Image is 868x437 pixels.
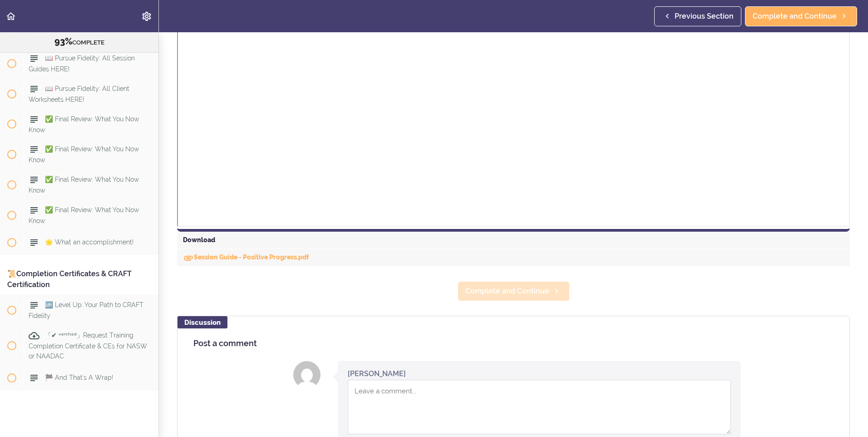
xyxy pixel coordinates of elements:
span: ✅ Final Review: What You Now Know [29,176,139,194]
div: [PERSON_NAME] [348,368,406,379]
svg: Settings Menu [141,11,152,22]
span: 🌟 What an accomplishment! [45,239,133,246]
span: 🏁 And That's A Wrap! [45,374,113,382]
svg: Download [183,253,194,263]
span: ✅ Final Review: What You Now Know [29,115,139,133]
div: COMPLETE [11,36,147,48]
span: ✅ Final Review: What You Now Know [29,146,139,164]
span: 📖 Pursue Fidelity: All Client Worksheets HERE! [29,85,129,103]
span: 「✔ ᵛᵉʳᶦᶠᶦᵉᵈ」Request Training Completion Certificate & CEs for NASW or NAADAC [29,332,147,360]
svg: Back to course curriculum [5,11,16,22]
img: Samantha Bradley [293,361,321,388]
div: Discussion [178,316,227,328]
h4: Post a comment [193,339,833,348]
div: Download [177,232,850,249]
span: 93% [54,36,72,47]
a: Complete and Continue [458,281,570,301]
a: Previous Section [654,6,741,26]
span: 📖 Pursue Fidelity: All Session Guides HERE! [29,55,135,72]
span: 🆙 Level Up: Your Path to CRAFT Fidelity [29,302,143,319]
span: Complete and Continue [753,11,837,22]
a: DownloadSession Guide - Positive Progress.pdf [183,253,309,261]
a: Complete and Continue [745,6,857,26]
textarea: Comment box [348,380,731,434]
span: ✅ Final Review: What You Now Know [29,207,139,224]
span: Previous Section [675,11,734,22]
span: Complete and Continue [465,286,549,297]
